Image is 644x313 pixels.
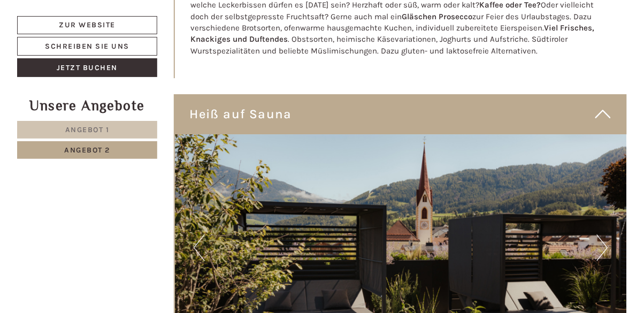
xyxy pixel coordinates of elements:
div: Heiß auf Sauna [174,94,627,134]
span: Angebot 1 [65,125,110,134]
span: Angebot 2 [64,146,110,155]
a: Jetzt buchen [17,58,157,77]
div: Unsere Angebote [17,96,157,116]
button: Next [597,234,608,261]
strong: Gläschen Prosecco [402,12,473,21]
div: Sonntag [186,8,235,26]
button: Senden [353,282,420,301]
small: 11:24 [16,52,174,59]
div: Hotel B&B Feldmessner [16,31,174,40]
div: Guten Tag, wie können wir Ihnen helfen? [8,29,179,62]
a: Schreiben Sie uns [17,37,157,56]
button: Previous [194,234,205,261]
a: Zur Website [17,16,157,34]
